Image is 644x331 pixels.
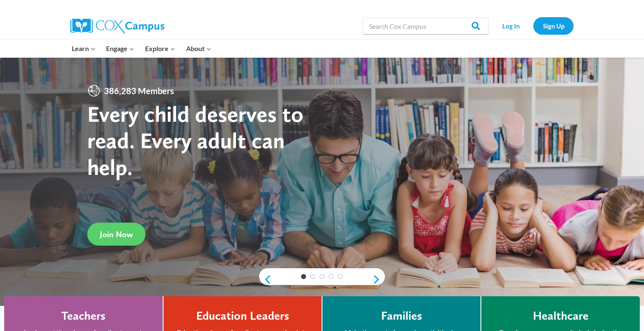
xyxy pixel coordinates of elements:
[61,309,106,323] h4: Teachers
[533,309,589,323] h4: Healthcare
[363,18,488,34] input: Search Cox Campus
[493,17,574,34] nav: Secondary Navigation
[319,274,325,279] a: 3
[87,223,145,246] a: Join Now
[72,43,96,54] span: Learn
[66,40,216,57] nav: Primary Navigation
[259,271,385,288] div: content slider buttons
[372,275,385,285] a: next
[196,309,289,323] h4: Education Leaders
[186,43,211,54] span: About
[338,274,343,279] a: 5
[259,275,272,285] a: previous
[100,229,133,239] span: Join Now
[87,100,304,180] strong: Every child deserves to read. Every adult can help.
[381,309,422,323] h4: Families
[70,18,164,33] img: Cox Campus
[301,274,306,279] a: 1
[310,274,315,279] a: 2
[106,43,134,54] span: Engage
[145,43,175,54] span: Explore
[533,17,574,34] a: Sign Up
[493,17,529,34] a: Log In
[329,274,334,279] a: 4
[101,84,177,98] span: 386,283 Members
